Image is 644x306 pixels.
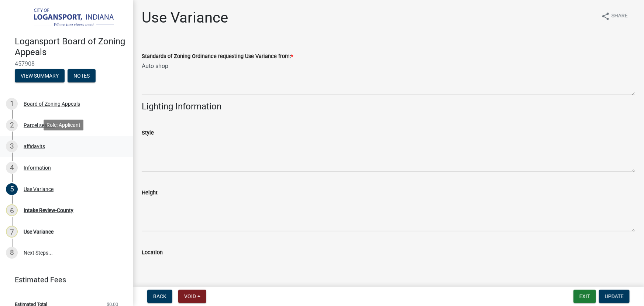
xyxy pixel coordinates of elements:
[6,226,18,238] div: 7
[142,250,163,255] label: Location
[24,208,73,213] div: Intake Review-County
[6,183,18,195] div: 5
[6,247,18,259] div: 8
[6,162,18,174] div: 4
[6,98,18,110] div: 1
[184,293,196,299] span: Void
[147,290,172,303] button: Back
[24,144,45,149] div: affidavits
[15,36,127,58] h4: Logansport Board of Zoning Appeals
[142,101,635,112] h4: Lighting Information
[68,69,96,82] button: Notes
[599,290,630,303] button: Update
[574,290,596,303] button: Exit
[24,165,51,170] div: Information
[142,190,158,195] label: Height
[142,9,228,27] h1: Use Variance
[15,74,65,79] wm-modal-confirm: Summary
[44,120,83,130] div: Role: Applicant
[6,204,18,216] div: 6
[153,293,166,299] span: Back
[68,74,96,79] wm-modal-confirm: Notes
[605,293,624,299] span: Update
[15,69,65,82] button: View Summary
[142,54,293,59] label: Standards of Zoning Ordinance requesting Use Variance from:
[15,60,118,67] span: 457908
[612,12,628,21] span: Share
[178,290,206,303] button: Void
[24,123,55,128] div: Parcel search
[601,12,610,21] i: share
[24,187,54,192] div: Use Variance
[6,140,18,152] div: 3
[6,272,121,287] a: Estimated Fees
[24,101,80,106] div: Board of Zoning Appeals
[24,229,54,234] div: Use Variance
[15,8,121,28] img: City of Logansport, Indiana
[595,9,634,23] button: shareShare
[6,119,18,131] div: 2
[142,130,154,136] label: Style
